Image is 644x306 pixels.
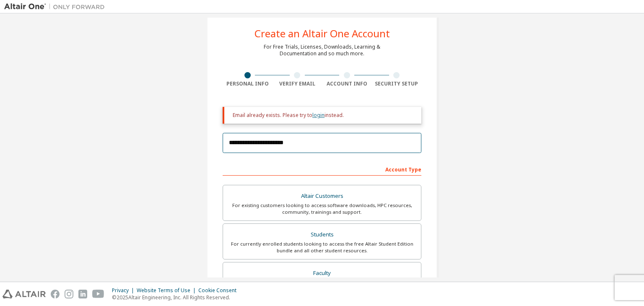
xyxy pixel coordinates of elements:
[312,112,325,119] a: login
[228,241,416,254] div: For currently enrolled students looking to access the free Altair Student Edition bundle and all ...
[78,290,87,298] img: linkedin.svg
[3,290,46,298] img: altair_logo.svg
[223,80,273,87] div: Personal Info
[112,287,137,294] div: Privacy
[4,3,109,11] img: Altair One
[228,229,416,241] div: Students
[233,112,415,119] div: Email already exists. Please try to instead.
[223,162,421,176] div: Account Type
[372,80,422,87] div: Security Setup
[65,290,73,298] img: instagram.svg
[228,267,416,279] div: Faculty
[51,290,60,298] img: facebook.svg
[228,190,416,202] div: Altair Customers
[92,290,104,298] img: youtube.svg
[322,80,372,87] div: Account Info
[264,44,380,57] div: For Free Trials, Licenses, Downloads, Learning & Documentation and so much more.
[254,29,390,39] div: Create an Altair One Account
[228,202,416,215] div: For existing customers looking to access software downloads, HPC resources, community, trainings ...
[137,287,198,294] div: Website Terms of Use
[273,80,322,87] div: Verify Email
[198,287,241,294] div: Cookie Consent
[112,294,241,301] p: © 2025 Altair Engineering, Inc. All Rights Reserved.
